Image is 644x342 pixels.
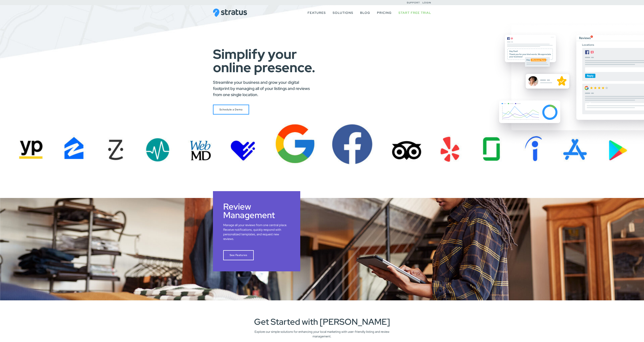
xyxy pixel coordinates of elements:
a: See Review Management Service Features [223,250,254,260]
nav: Primary [304,5,431,20]
p: Streamline your business and grow your digital footprint by managing all of your listings and rev... [213,79,311,98]
a: Support [407,1,420,4]
h1: Simplify your online presence. [213,48,322,74]
a: Features [308,10,326,16]
p: Explore our simple solutions for enhancing your local marketing with user-friendly listing and re... [254,329,390,339]
a: Pricing [377,10,392,16]
a: Schedule a Stratus Demo with Us [213,105,249,115]
h2: Review Management [223,202,290,219]
img: Stratus [213,9,247,17]
a: Login [423,1,431,4]
a: Solutions [333,10,353,16]
a: Start Free Trial [398,10,431,16]
p: Manage all your reviews from one central place. Receive notifications, quickly respond with perso... [223,223,290,241]
a: Blog [360,10,370,16]
h2: Get Started with [PERSON_NAME] [254,317,390,326]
